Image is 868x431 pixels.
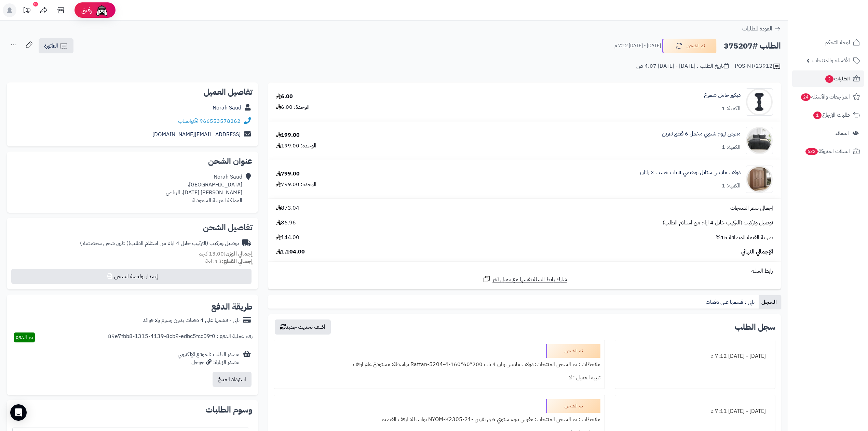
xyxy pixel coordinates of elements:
[805,146,850,156] span: السلات المتروكة
[143,316,240,324] div: تابي - قسّمها على 4 دفعات بدون رسوم ولا فوائد
[12,406,253,414] h2: وسوم الطلبات
[741,248,773,256] span: الإجمالي النهائي
[16,333,33,341] span: تم الدفع
[33,2,38,6] div: 10
[276,219,296,227] span: 86.96
[836,128,849,138] span: العملاء
[640,169,741,177] a: دولاب ملابس ستايل بوهيمي 4 باب خشب × راتان
[825,38,850,47] span: لوحة التحكم
[108,332,253,342] div: رقم عملية الدفع : 89e7fbb8-1315-4139-8cb9-edbc5fcc09f0
[224,250,253,258] strong: إجمالي الوزن:
[276,204,299,212] span: 873.04
[813,112,822,119] span: 1
[213,104,241,112] a: Norah Saud
[614,42,661,49] small: [DATE] - [DATE] 7:12 م
[724,39,781,53] h2: الطلب #375207
[178,117,198,125] a: واتساب
[199,250,253,258] small: 13.00 كجم
[276,234,299,241] span: 144.00
[662,39,717,53] button: تم الشحن
[200,117,241,125] a: 966553578262
[205,257,253,265] small: 3 قطعة
[722,143,741,151] div: الكمية: 1
[825,74,850,83] span: الطلبات
[619,350,771,363] div: [DATE] - [DATE] 7:12 م
[792,107,864,123] a: طلبات الإرجاع1
[546,344,600,358] div: تم الشحن
[716,234,773,241] span: ضريبة القيمة المضافة 15%
[12,157,253,165] h2: عنوان الشحن
[152,130,241,139] a: [EMAIL_ADDRESS][DOMAIN_NAME]
[730,204,773,212] span: إجمالي سعر المنتجات
[792,34,864,51] a: لوحة التحكم
[792,70,864,87] a: الطلبات2
[178,358,240,366] div: مصدر الزيارة: جوجل
[704,91,741,99] a: ديكور حامل شموع
[10,404,27,421] div: Open Intercom Messenger
[95,3,109,17] img: ai-face.png
[12,223,253,232] h2: تفاصيل الشحن
[276,248,305,256] span: 1,104.00
[12,88,253,96] h2: تفاصيل العميل
[213,372,252,387] button: استرداد المبلغ
[722,105,741,113] div: الكمية: 1
[278,413,600,426] div: ملاحظات : تم الشحن المنتجات: مفرش نيوم شتوي 6 ق نفرين -NYOM-K2305-21 بواسطة: ارفف القصيم
[276,170,300,178] div: 799.00
[805,148,818,155] span: 632
[722,182,741,190] div: الكمية: 1
[662,130,741,138] a: مفرش نيوم شتوي مخمل 6 قطع نفرين
[746,88,773,116] img: 1726331484-110319010047-90x90.jpg
[792,125,864,141] a: العملاء
[746,166,773,193] img: 1749977265-1-90x90.jpg
[792,143,864,159] a: السلات المتروكة632
[619,405,771,418] div: [DATE] - [DATE] 7:11 م
[276,181,316,188] div: الوحدة: 799.00
[792,89,864,105] a: المراجعات والأسئلة24
[483,275,567,284] a: شارك رابط السلة نفسها مع عميل آخر
[278,371,600,384] div: تنبيه العميل : لا
[275,319,331,335] button: أضف تحديث جديد
[166,173,242,204] div: Norah Saud [GEOGRAPHIC_DATA]، [PERSON_NAME] [DATE]، الرياض المملكة العربية السعودية
[759,295,781,309] a: السجل
[80,239,239,247] div: توصيل وتركيب (التركيب خلال 4 ايام من استلام الطلب)
[800,92,850,102] span: المراجعات والأسئلة
[742,25,781,33] a: العودة للطلبات
[546,399,600,413] div: تم الشحن
[812,56,850,65] span: الأقسام والمنتجات
[81,6,92,14] span: رفيق
[11,269,252,284] button: إصدار بوليصة الشحن
[211,303,253,311] h2: طريقة الدفع
[825,75,833,83] span: 2
[742,25,772,33] span: العودة للطلبات
[813,110,850,120] span: طلبات الإرجاع
[39,38,73,53] a: الفاتورة
[80,239,128,247] span: ( طرق شحن مخصصة )
[222,257,253,265] strong: إجمالي القطع:
[822,18,862,32] img: logo-2.png
[801,93,811,101] span: 24
[735,62,781,70] div: POS-NT/23912
[276,142,316,150] div: الوحدة: 199.00
[663,219,773,227] span: توصيل وتركيب (التركيب خلال 4 ايام من استلام الطلب)
[276,131,300,139] div: 199.00
[278,358,600,371] div: ملاحظات : تم الشحن المنتجات: دولاب ملابس رتان 4 باب 200*60*160-Rattan-5204-4 بواسطة: مستودع عام ارفف
[276,103,310,111] div: الوحدة: 6.00
[492,276,567,284] span: شارك رابط السلة نفسها مع عميل آخر
[178,351,240,366] div: مصدر الطلب :الموقع الإلكتروني
[271,267,778,275] div: رابط السلة
[44,42,58,50] span: الفاتورة
[18,3,35,19] a: تحديثات المنصة
[703,295,759,309] a: تابي : قسمها على دفعات
[746,127,773,154] img: 1734447723-110202020131-90x90.jpg
[636,62,729,70] div: تاريخ الطلب : [DATE] - [DATE] 4:07 ص
[276,93,293,101] div: 6.00
[735,323,775,331] h3: سجل الطلب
